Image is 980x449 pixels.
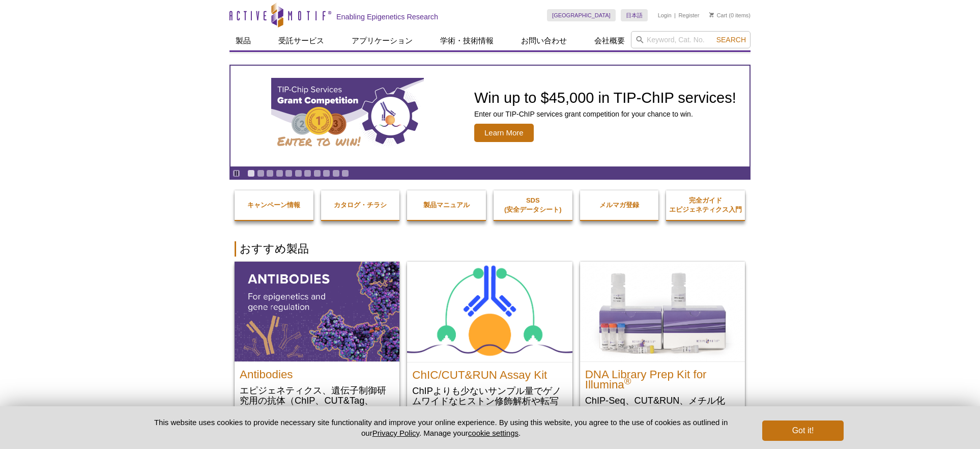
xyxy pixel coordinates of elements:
img: ChIC/CUT&RUN Assay Kit [407,262,572,362]
a: メルマガ登録 [580,190,659,220]
img: TIP-ChIP Services Grant Competition [271,78,424,154]
a: Toggle autoplay [233,170,240,177]
button: Got it! [762,420,844,441]
a: Go to slide 8 [313,170,321,177]
a: Go to slide 3 [266,170,274,177]
strong: メルマガ登録 [599,201,639,209]
sup: ® [624,376,631,386]
a: Go to slide 7 [304,170,311,177]
a: 完全ガイドエピジェネティクス入門 [666,186,745,225]
p: This website uses cookies to provide necessary site functionality and improve your online experie... [136,417,745,438]
a: Go to slide 4 [276,170,283,177]
h2: ChIC/CUT&RUN Assay Kit [412,365,567,380]
a: Go to slide 2 [257,170,265,177]
a: Go to slide 5 [285,170,293,177]
a: 学術・技術情報 [434,31,500,50]
strong: 完全ガイド エピジェネティクス入門 [669,197,742,213]
button: Search [713,35,749,44]
strong: SDS (安全データシート) [504,197,562,213]
input: Keyword, Cat. No. [631,31,751,48]
a: ChIC/CUT&RUN Assay Kit ChIC/CUT&RUN Assay Kit ChIPよりも少ないサンプル量でゲノムワイドなヒストン修飾解析や転写因子解析 [407,262,572,427]
p: ChIP-Seq、CUT&RUN、メチル化DNAアッセイ(dsDNA)用のDual Index NGS Library 調製キット [585,395,740,426]
a: Cart [709,12,727,19]
a: [GEOGRAPHIC_DATA] [547,9,616,21]
li: (0 items) [709,9,751,21]
a: カタログ・チラシ [321,190,400,220]
a: SDS(安全データシート) [494,186,572,225]
a: Login [658,12,672,19]
span: Learn More [474,124,534,142]
h2: Enabling Epigenetics Research [336,12,438,21]
a: Register [678,12,699,19]
img: Your Cart [709,12,714,17]
a: キャンペーン情報 [235,190,313,220]
a: Go to slide 9 [323,170,330,177]
p: Enter our TIP-ChIP services grant competition for your chance to win. [474,109,736,119]
a: 製品マニュアル [407,190,486,220]
a: DNA Library Prep Kit for Illumina DNA Library Prep Kit for Illumina® ChIP-Seq、CUT&RUN、メチル化DNAアッセイ... [580,262,745,436]
img: DNA Library Prep Kit for Illumina [580,262,745,361]
article: TIP-ChIP Services Grant Competition [230,66,750,166]
h2: Antibodies [240,364,394,380]
p: エピジェネティクス、遺伝子制御研究用の抗体（ChIP、CUT&Tag、CUT&RUN検証済抗体） [240,385,394,416]
a: 会社概要 [588,31,631,50]
a: TIP-ChIP Services Grant Competition Win up to $45,000 in TIP-ChIP services! Enter our TIP-ChIP se... [230,66,750,166]
a: Go to slide 1 [247,170,255,177]
strong: カタログ・チラシ [334,201,387,209]
img: All Antibodies [235,262,399,361]
h2: おすすめ製品 [235,241,745,257]
strong: 製品マニュアル [423,201,470,209]
h2: DNA Library Prep Kit for Illumina [585,364,740,390]
a: Go to slide 6 [295,170,302,177]
button: cookie settings [468,429,518,437]
a: Go to slide 10 [332,170,340,177]
a: All Antibodies Antibodies エピジェネティクス、遺伝子制御研究用の抗体（ChIP、CUT&Tag、CUT&RUN検証済抗体） [235,262,399,426]
a: お問い合わせ [515,31,573,50]
a: 製品 [229,31,257,50]
a: Privacy Policy [372,429,419,437]
span: Search [716,36,746,44]
a: Go to slide 11 [341,170,349,177]
li: | [674,9,676,21]
p: ChIPよりも少ないサンプル量でゲノムワイドなヒストン修飾解析や転写因子解析 [412,385,567,416]
a: 日本語 [621,9,648,21]
a: アプリケーション [345,31,419,50]
h2: Win up to $45,000 in TIP-ChIP services! [474,90,736,105]
strong: キャンペーン情報 [247,201,300,209]
a: 受託サービス [272,31,330,50]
